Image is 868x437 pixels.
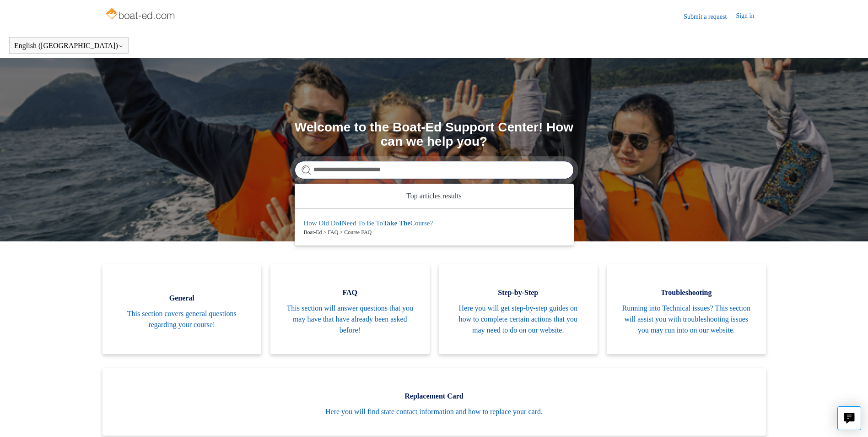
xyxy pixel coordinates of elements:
[620,287,752,298] span: Troubleshooting
[837,406,861,430] button: Live chat
[116,308,248,330] span: This section covers general questions regarding your course!
[116,406,752,417] span: Here you will find state contact information and how to replace your card.
[295,120,574,149] h1: Welcome to the Boat-Ed Support Center! How can we help you?
[284,303,416,336] span: This section will answer questions that you may have that have already been asked before!
[102,264,262,354] a: General This section covers general questions regarding your course!
[453,303,584,336] span: Here you will get step-by-step guides on how to complete certain actions that you may need to do ...
[284,287,416,298] span: FAQ
[295,161,574,179] input: Search
[102,368,766,436] a: Replacement Card Here you will find state contact information and how to replace your card.
[339,219,342,227] em: I
[607,264,766,354] a: Troubleshooting Running into Technical issues? This section will assist you with troubleshooting ...
[620,303,752,336] span: Running into Technical issues? This section will assist you with troubleshooting issues you may r...
[736,11,763,22] a: Sign in
[270,264,430,354] a: FAQ This section will answer questions that you may have that have already been asked before!
[295,184,574,209] zd-autocomplete-header: Top articles results
[105,5,178,24] img: Boat-Ed Help Center home page
[304,228,565,236] zd-autocomplete-breadcrumbs-multibrand: Boat-Ed > FAQ > Course FAQ
[116,391,752,402] span: Replacement Card
[439,264,598,354] a: Step-by-Step Here you will get step-by-step guides on how to complete certain actions that you ma...
[383,219,397,227] em: Take
[684,12,736,22] a: Submit a request
[399,219,410,227] em: The
[304,219,433,229] zd-autocomplete-title-multibrand: Suggested result 1 How Old Do I Need To Be To Take The Course?
[14,42,124,50] button: English ([GEOGRAPHIC_DATA])
[453,287,584,298] span: Step-by-Step
[116,293,248,304] span: General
